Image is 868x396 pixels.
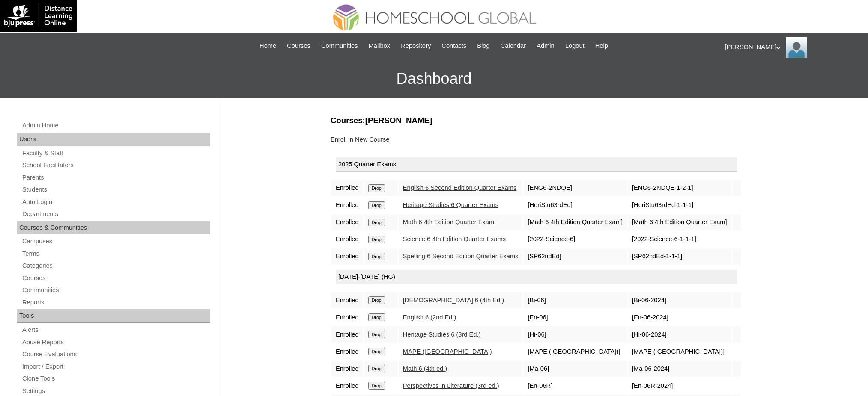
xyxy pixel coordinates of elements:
[628,326,731,343] td: [Hi-06-2024]
[331,378,363,394] td: Enrolled
[628,231,731,248] td: [2022-Science-6-1-1-1]
[368,184,385,192] input: Drop
[21,285,210,296] a: Communities
[628,214,731,231] td: [Math 6 4th Edition Quarter Exam]
[628,343,731,360] td: [MAPE ([GEOGRAPHIC_DATA])]
[21,197,210,207] a: Auto Login
[523,309,627,325] td: [En-06]
[17,133,210,146] div: Users
[331,180,363,196] td: Enrolled
[403,297,504,304] a: [DEMOGRAPHIC_DATA] 6 (4th Ed.)
[368,201,385,209] input: Drop
[628,197,731,213] td: [HeriStu63rdEd-1-1-1]
[403,331,481,338] a: Heritage Studies 6 (3rd Ed.)
[403,314,456,321] a: English 6 (2nd Ed.)
[321,41,358,51] span: Communities
[523,231,627,248] td: [2022-Science-6]
[368,236,385,243] input: Drop
[523,326,627,343] td: [Hi-06]
[786,37,807,58] img: Ariane Ebuen
[283,41,315,51] a: Courses
[4,59,864,98] h3: Dashboard
[260,41,276,51] span: Home
[21,297,210,308] a: Reports
[21,248,210,259] a: Terms
[403,184,517,191] a: English 6 Second Edition Quarter Exams
[403,348,492,355] a: MAPE ([GEOGRAPHIC_DATA])
[523,343,627,360] td: [MAPE ([GEOGRAPHIC_DATA])]
[331,361,363,377] td: Enrolled
[537,41,555,51] span: Admin
[403,219,494,225] a: Math 6 4th Edition Quarter Exam
[368,365,385,372] input: Drop
[628,180,731,196] td: [ENG6-2NDQE-1-2-1]
[368,313,385,321] input: Drop
[17,309,210,323] div: Tools
[403,201,498,208] a: Heritage Studies 6 Quarter Exams
[21,260,210,271] a: Categories
[437,41,471,51] a: Contacts
[21,337,210,348] a: Abuse Reports
[628,292,731,308] td: [Bi-06-2024]
[336,270,737,284] div: [DATE]-[DATE] (HG)
[403,365,447,372] a: Math 6 (4th ed.)
[595,41,608,51] span: Help
[628,309,731,325] td: [En-06-2024]
[523,361,627,377] td: [Ma-06]
[331,309,363,325] td: Enrolled
[501,41,526,51] span: Calendar
[403,236,506,242] a: Science 6 4th Edition Quarter Exams
[561,41,589,51] a: Logout
[364,41,395,51] a: Mailbox
[21,160,210,171] a: School Facilitators
[21,273,210,284] a: Courses
[368,296,385,304] input: Drop
[477,41,489,51] span: Blog
[441,41,466,51] span: Contacts
[628,248,731,265] td: [SP62ndEd-1-1-1]
[368,331,385,338] input: Drop
[532,41,559,51] a: Admin
[523,292,627,308] td: [Bi-06]
[21,349,210,360] a: Course Evaluations
[523,180,627,196] td: [ENG6-2NDQE]
[287,41,310,51] span: Courses
[368,253,385,260] input: Drop
[331,326,363,343] td: Enrolled
[331,292,363,308] td: Enrolled
[403,253,519,260] a: Spelling 6 Second Edition Quarter Exams
[317,41,362,51] a: Communities
[368,348,385,355] input: Drop
[331,248,363,265] td: Enrolled
[369,41,391,51] span: Mailbox
[368,382,385,390] input: Drop
[331,197,363,213] td: Enrolled
[628,378,731,394] td: [En-06R-2024]
[17,221,210,235] div: Courses & Communities
[21,209,210,219] a: Departments
[523,378,627,394] td: [En-06R]
[331,214,363,231] td: Enrolled
[403,382,499,389] a: Perspectives in Literature (3rd ed.)
[21,148,210,159] a: Faculty & Staff
[397,41,435,51] a: Repository
[331,231,363,248] td: Enrolled
[523,214,627,231] td: [Math 6 4th Edition Quarter Exam]
[368,219,385,226] input: Drop
[21,325,210,335] a: Alerts
[523,197,627,213] td: [HeriStu63rdEd]
[401,41,431,51] span: Repository
[523,248,627,265] td: [SP62ndEd]
[331,115,755,126] h3: Courses:[PERSON_NAME]
[21,236,210,247] a: Campuses
[331,136,390,143] a: Enroll in New Course
[628,361,731,377] td: [Ma-06-2024]
[725,37,860,58] div: [PERSON_NAME]
[21,361,210,372] a: Import / Export
[21,373,210,384] a: Clone Tools
[21,184,210,195] a: Students
[496,41,530,51] a: Calendar
[565,41,585,51] span: Logout
[4,4,72,27] img: logo-white.png
[331,343,363,360] td: Enrolled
